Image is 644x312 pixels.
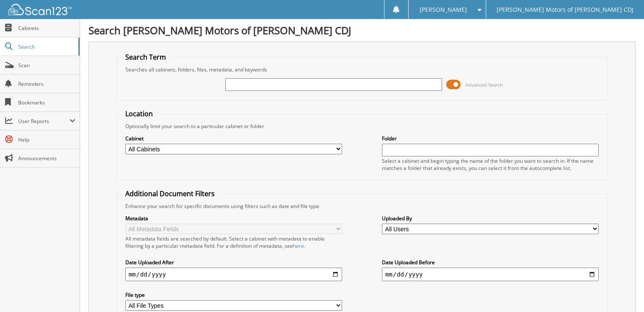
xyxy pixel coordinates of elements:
legend: Search Term [121,52,170,62]
div: Enhance your search for specific documents using filters such as date and file type. [121,203,603,210]
span: Cabinets [18,25,75,32]
span: Announcements [18,155,75,162]
a: here [293,242,304,249]
label: Cabinet [125,135,342,142]
span: Help [18,136,75,143]
label: Uploaded By [382,215,599,222]
label: Date Uploaded Before [382,259,599,266]
span: Reminders [18,80,75,88]
label: Folder [382,135,599,142]
legend: Location [121,109,157,118]
label: File type [125,291,342,298]
span: User Reports [18,118,69,125]
span: [PERSON_NAME] Motors of [PERSON_NAME] CDJ [497,7,633,12]
input: start [125,268,342,281]
span: Search [18,43,74,50]
h1: Search [PERSON_NAME] Motors of [PERSON_NAME] CDJ [88,23,636,37]
span: Scan [18,62,75,69]
label: Date Uploaded After [125,259,342,266]
span: Advanced Search [465,82,503,88]
div: Select a cabinet and begin typing the name of the folder you want to search in. If the name match... [382,157,599,172]
div: All metadata fields are searched by default. Select a cabinet with metadata to enable filtering b... [125,235,342,249]
input: end [382,268,599,281]
div: Searches all cabinets, folders, files, metadata, and keywords [121,66,603,73]
span: Bookmarks [18,99,75,106]
legend: Additional Document Filters [121,189,219,198]
label: Metadata [125,215,342,222]
img: scan123-logo-white.svg [8,4,72,15]
span: [PERSON_NAME] [419,7,467,12]
div: Optionally limit your search to a particular cabinet or folder [121,123,603,130]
